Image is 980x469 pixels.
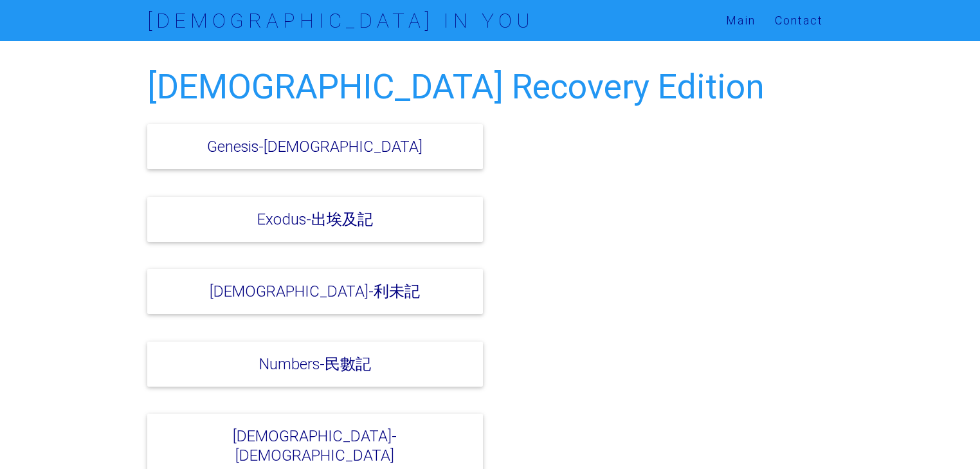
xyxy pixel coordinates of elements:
a: Genesis-[DEMOGRAPHIC_DATA] [207,137,422,156]
h2: [DEMOGRAPHIC_DATA] Recovery Edition [147,68,833,106]
a: Exodus-出埃及記 [257,210,373,228]
a: [DEMOGRAPHIC_DATA]-利未記 [210,282,420,300]
a: [DEMOGRAPHIC_DATA]-[DEMOGRAPHIC_DATA] [233,427,397,464]
a: Numbers-民數記 [259,354,371,373]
